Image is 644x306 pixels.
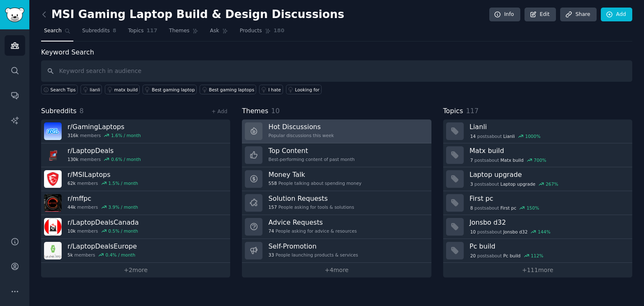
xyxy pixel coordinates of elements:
h3: r/ GamingLaptops [68,122,141,131]
div: Best gaming laptops [209,87,254,93]
label: Keyword Search [41,48,94,56]
img: LaptopDealsCanada [44,218,62,236]
span: 8 [80,107,84,115]
span: 62k [68,180,75,186]
span: Laptop upgrade [501,181,535,187]
a: +2more [41,263,230,277]
a: r/LaptopDealsEurope5kmembers0.4% / month [41,239,230,263]
a: Lianli14postsaboutLianli1000% [443,119,632,143]
a: Best gaming laptop [143,85,197,94]
div: People asking for tools & solutions [268,204,354,210]
div: People launching products & services [268,252,358,258]
div: lianli [90,87,100,93]
h3: Jonsbo d32 [470,218,626,227]
h3: Laptop upgrade [470,170,626,179]
a: Solution Requests157People asking for tools & solutions [242,191,431,215]
h3: Money Talk [268,170,361,179]
span: 8 [470,205,473,211]
a: +4more [242,263,431,277]
a: Advice Requests74People asking for advice & resources [242,215,431,239]
a: Add [601,8,632,22]
span: Subreddits [41,106,77,117]
img: LaptopDeals [44,146,62,164]
h3: Pc build [470,242,626,251]
span: 180 [274,27,285,35]
span: Ask [210,27,219,35]
a: r/mffpc44kmembers3.9% / month [41,191,230,215]
div: 1.5 % / month [108,180,138,186]
h3: r/ LaptopDealsCanada [68,218,139,227]
span: Pc build [503,253,520,259]
div: post s about [470,228,551,236]
span: Subreddits [82,27,110,35]
span: 3 [470,181,473,187]
span: Jonsbo d32 [503,229,527,235]
div: Looking for [295,87,320,93]
a: Topics117 [125,24,160,41]
span: Topics [128,27,143,35]
div: 1000 % [525,133,540,139]
span: Search [44,27,62,35]
a: Looking for [286,85,322,94]
h3: Self-Promotion [268,242,358,251]
div: members [68,132,141,138]
div: Best gaming laptop [152,87,195,93]
span: 10 [470,229,475,235]
a: + Add [211,109,227,114]
div: post s about [470,132,541,140]
span: Lianli [503,133,515,139]
span: 33 [268,252,274,258]
button: Search Tips [41,85,78,94]
div: 3.9 % / month [108,204,138,210]
span: 20 [470,253,475,259]
span: Matx build [501,157,524,163]
span: 117 [466,107,478,115]
h3: First pc [470,194,626,203]
img: MSILaptops [44,170,62,188]
a: Edit [525,8,556,22]
a: Products180 [237,24,287,41]
span: 558 [268,180,277,186]
div: 144 % [538,229,551,235]
span: 130k [68,156,78,162]
a: I hate [259,85,283,94]
a: lianli [80,85,102,94]
a: r/MSILaptops62kmembers1.5% / month [41,167,230,191]
span: First pc [501,205,517,211]
div: Best-performing content of past month [268,156,355,162]
span: 316k [68,132,78,138]
img: GummySearch logo [5,8,24,22]
a: Self-Promotion33People launching products & services [242,239,431,263]
h2: MSI Gaming Laptop Build & Design Discussions [41,8,344,21]
span: 7 [470,157,473,163]
h3: Advice Requests [268,218,357,227]
h3: Lianli [470,122,626,131]
a: Money Talk558People talking about spending money [242,167,431,191]
div: 0.4 % / month [106,252,135,258]
span: Themes [169,27,190,35]
div: post s about [470,252,544,259]
a: r/LaptopDeals130kmembers0.6% / month [41,143,230,167]
a: Laptop upgrade3postsaboutLaptop upgrade267% [443,167,632,191]
img: mffpc [44,194,62,212]
a: Themes [166,24,201,41]
div: post s about [470,204,540,212]
h3: r/ MSILaptops [68,170,138,179]
h3: Solution Requests [268,194,354,203]
div: post s about [470,156,547,164]
div: Popular discussions this week [268,132,334,138]
h3: Matx build [470,146,626,155]
h3: Top Content [268,146,355,155]
div: post s about [470,180,559,188]
a: Search [41,24,73,41]
span: 44k [68,204,75,210]
a: Matx build7postsaboutMatx build700% [443,143,632,167]
a: Share [560,8,596,22]
a: Subreddits8 [79,24,119,41]
span: 10 [271,107,280,115]
div: 1.6 % / month [111,132,141,138]
img: LaptopDealsEurope [44,242,62,259]
a: Info [489,8,520,22]
a: r/GamingLaptops316kmembers1.6% / month [41,119,230,143]
span: Themes [242,106,268,117]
